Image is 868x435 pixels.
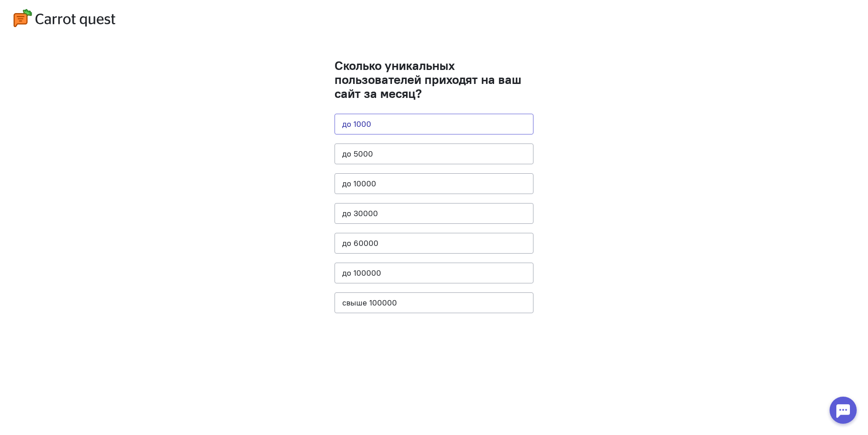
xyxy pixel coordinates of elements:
h1: Сколько уникальных пользователей приходят на ваш сайт за месяц? [335,59,533,100]
button: до 60000 [335,233,533,254]
button: до 1000 [335,114,533,134]
button: до 100000 [335,263,533,283]
img: logo [14,9,115,27]
button: свыше 100000 [335,292,533,313]
button: до 30000 [335,203,533,224]
button: до 5000 [335,143,533,164]
button: до 10000 [335,173,533,194]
